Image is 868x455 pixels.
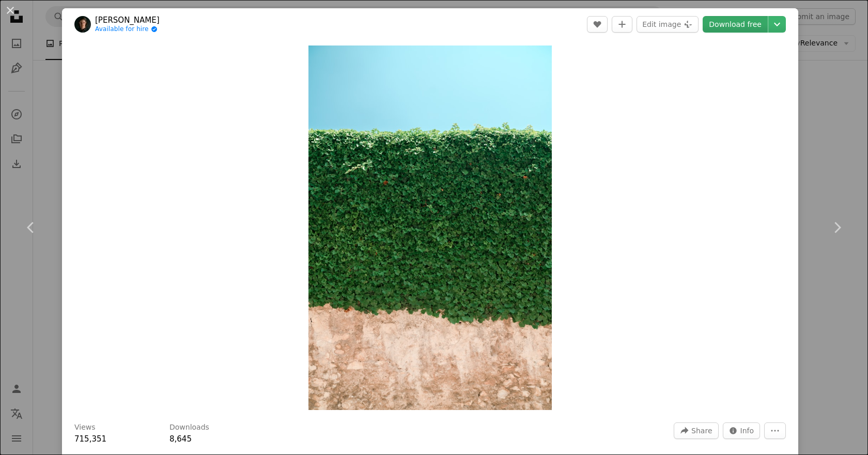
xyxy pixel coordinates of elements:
a: Next [806,178,868,277]
h3: Downloads [169,422,209,433]
span: Info [740,423,754,438]
span: Share [691,423,712,438]
button: Share this image [674,422,718,439]
button: More Actions [764,422,786,439]
span: 8,645 [169,434,192,444]
a: Download free [703,16,768,33]
img: Go to Julian Schöll's profile [74,16,91,33]
img: green leafed plant wall [308,45,551,410]
button: Like [587,16,608,33]
button: Stats about this image [723,422,761,439]
a: [PERSON_NAME] [95,15,160,25]
a: Available for hire [95,25,160,34]
span: 715,351 [74,434,106,444]
h3: Views [74,422,96,433]
button: Edit image [637,16,699,33]
button: Choose download size [768,16,786,33]
button: Add to Collection [612,16,632,33]
button: Zoom in on this image [308,45,551,410]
